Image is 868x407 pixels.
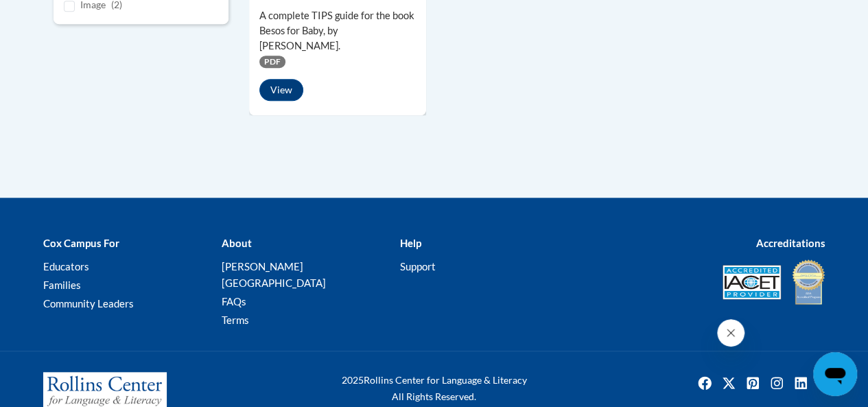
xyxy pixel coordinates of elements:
[723,265,781,299] img: Accredited IACET® Provider
[43,260,89,272] a: Educators
[766,372,788,394] a: Instagram
[718,372,740,394] img: Twitter icon
[43,297,134,310] a: Community Leaders
[301,372,568,405] div: Rollins Center for Language & Literacy All Rights Reserved.
[43,237,119,249] b: Cox Campus For
[342,374,364,386] span: 2025
[814,372,836,394] img: Facebook group icon
[259,56,285,68] span: PDF
[766,372,788,394] img: Instagram icon
[399,260,435,272] a: Support
[221,295,246,307] a: FAQs
[43,279,81,291] a: Families
[259,79,303,101] button: View
[694,372,716,394] a: Facebook
[756,237,825,249] b: Accreditations
[259,8,416,54] div: A complete TIPS guide for the book Besos for Baby, by [PERSON_NAME].
[8,10,111,21] span: Hi. How can we help?
[790,372,812,394] img: LinkedIn icon
[221,260,325,289] a: [PERSON_NAME][GEOGRAPHIC_DATA]
[717,319,744,347] iframe: Close message
[718,372,740,394] a: Twitter
[814,372,836,394] a: Facebook Group
[742,372,764,394] img: Pinterest icon
[791,258,825,306] img: IDA® Accredited
[790,372,812,394] a: Linkedin
[813,352,857,396] iframe: Button to launch messaging window
[221,237,251,249] b: About
[694,372,716,394] img: Facebook icon
[399,237,421,249] b: Help
[221,314,248,326] a: Terms
[742,372,764,394] a: Pinterest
